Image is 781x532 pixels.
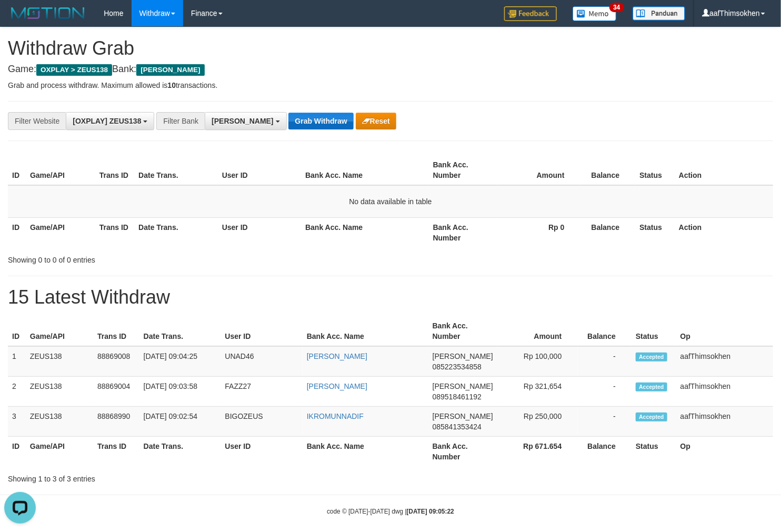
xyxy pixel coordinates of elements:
[221,377,302,407] td: FAZZ27
[139,346,221,377] td: [DATE] 09:04:25
[636,413,667,421] span: Accepted
[93,346,139,377] td: 88869008
[675,155,773,185] th: Action
[288,113,353,129] button: Grab Withdraw
[139,377,221,407] td: [DATE] 09:03:58
[636,353,667,362] span: Accepted
[497,407,578,437] td: Rp 250,000
[36,64,112,76] span: OXPLAY > ZEUS138
[497,437,578,467] th: Rp 671.654
[636,383,667,392] span: Accepted
[327,508,454,515] small: code © [DATE]-[DATE] dwg |
[167,81,176,89] strong: 10
[307,412,364,420] a: IKROMUNNADIF
[676,407,773,437] td: aafThimsokhen
[8,469,317,484] div: Showing 1 to 3 of 3 entries
[218,155,301,185] th: User ID
[504,6,557,21] img: Feedback.jpg
[433,382,493,390] span: [PERSON_NAME]
[221,316,302,346] th: User ID
[136,64,204,76] span: [PERSON_NAME]
[433,363,482,371] span: Copy 085223534858 to clipboard
[8,80,773,91] p: Grab and process withdraw. Maximum allowed is transactions.
[8,407,26,437] td: 3
[676,437,773,467] th: Op
[307,352,367,360] a: [PERSON_NAME]
[632,316,676,346] th: Status
[609,3,624,12] span: 34
[301,155,429,185] th: Bank Acc. Name
[134,217,218,247] th: Date Trans.
[428,316,497,346] th: Bank Acc. Number
[139,407,221,437] td: [DATE] 09:02:54
[26,316,93,346] th: Game/API
[8,217,26,247] th: ID
[26,437,93,467] th: Game/API
[8,287,773,308] h1: 15 Latest Withdraw
[8,316,26,346] th: ID
[156,112,205,130] div: Filter Bank
[356,113,396,129] button: Reset
[675,217,773,247] th: Action
[303,316,428,346] th: Bank Acc. Name
[578,316,632,346] th: Balance
[633,6,685,21] img: panduan.png
[433,352,493,360] span: [PERSON_NAME]
[429,155,498,185] th: Bank Acc. Number
[498,155,580,185] th: Amount
[73,117,141,125] span: [OXPLAY] ZEUS138
[26,346,93,377] td: ZEUS138
[573,6,617,21] img: Button%20Memo.svg
[212,117,273,125] span: [PERSON_NAME]
[4,4,36,36] button: Open LiveChat chat widget
[26,407,93,437] td: ZEUS138
[93,437,139,467] th: Trans ID
[8,185,773,218] td: No data available in table
[632,437,676,467] th: Status
[578,377,632,407] td: -
[676,346,773,377] td: aafThimsokhen
[407,508,454,515] strong: [DATE] 09:05:22
[8,5,88,21] img: MOTION_logo.png
[497,316,578,346] th: Amount
[139,437,221,467] th: Date Trans.
[8,437,26,467] th: ID
[134,155,218,185] th: Date Trans.
[580,217,636,247] th: Balance
[497,377,578,407] td: Rp 321,654
[301,217,429,247] th: Bank Acc. Name
[139,316,221,346] th: Date Trans.
[26,217,95,247] th: Game/API
[8,250,317,265] div: Showing 0 to 0 of 0 entries
[8,346,26,377] td: 1
[676,316,773,346] th: Op
[8,112,66,130] div: Filter Website
[205,112,286,130] button: [PERSON_NAME]
[307,382,367,390] a: [PERSON_NAME]
[433,393,482,401] span: Copy 089518461192 to clipboard
[580,155,636,185] th: Balance
[429,217,498,247] th: Bank Acc. Number
[497,346,578,377] td: Rp 100,000
[8,155,26,185] th: ID
[635,217,675,247] th: Status
[26,155,95,185] th: Game/API
[95,217,134,247] th: Trans ID
[8,38,773,59] h1: Withdraw Grab
[93,316,139,346] th: Trans ID
[26,377,93,407] td: ZEUS138
[93,377,139,407] td: 88869004
[66,112,154,130] button: [OXPLAY] ZEUS138
[578,437,632,467] th: Balance
[93,407,139,437] td: 88868990
[433,412,493,420] span: [PERSON_NAME]
[221,346,302,377] td: UNAD46
[303,437,428,467] th: Bank Acc. Name
[578,346,632,377] td: -
[8,377,26,407] td: 2
[8,64,773,75] h4: Game: Bank:
[221,407,302,437] td: BIGOZEUS
[578,407,632,437] td: -
[433,423,482,431] span: Copy 085841353424 to clipboard
[498,217,580,247] th: Rp 0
